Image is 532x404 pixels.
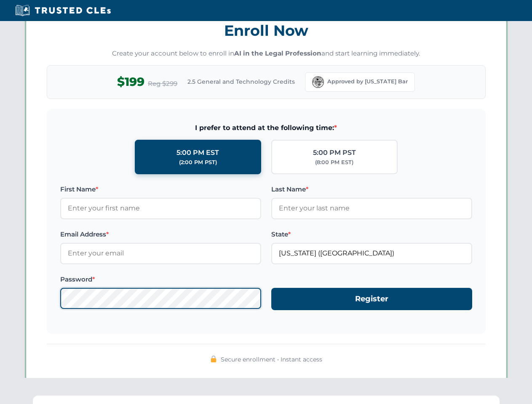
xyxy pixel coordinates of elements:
[176,147,219,158] div: 5:00 PM EST
[187,77,295,86] span: 2.5 General and Technology Credits
[271,198,472,219] input: Enter your last name
[60,184,261,194] label: First Name
[271,243,472,264] input: Florida (FL)
[60,122,472,133] span: I prefer to attend at the following time:
[271,288,472,310] button: Register
[47,17,486,44] h3: Enroll Now
[271,229,472,239] label: State
[60,274,261,284] label: Password
[221,355,322,364] span: Secure enrollment • Instant access
[312,76,324,88] img: Florida Bar
[234,49,321,57] strong: AI in the Legal Profession
[313,147,356,158] div: 5:00 PM PST
[148,79,177,89] span: Reg $299
[60,229,261,239] label: Email Address
[179,158,217,167] div: (2:00 PM PST)
[60,198,261,219] input: Enter your first name
[117,72,144,91] span: $199
[327,77,408,86] span: Approved by [US_STATE] Bar
[271,184,472,194] label: Last Name
[210,356,217,362] img: 🔒
[315,158,353,167] div: (8:00 PM EST)
[47,49,486,58] p: Create your account below to enroll in and start learning immediately.
[13,4,113,17] img: Trusted CLEs
[60,243,261,264] input: Enter your email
